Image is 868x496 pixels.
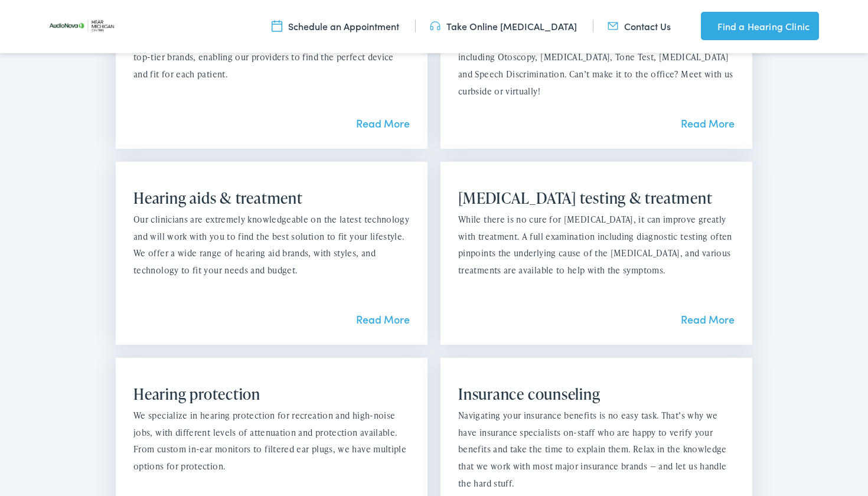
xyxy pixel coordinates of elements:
[701,19,712,33] img: utility icon
[681,312,735,327] a: Read More
[133,189,410,207] h2: Hearing aids & treatment
[133,385,410,403] h2: Hearing protection
[458,385,735,403] h2: Insurance counseling
[430,19,440,32] img: utility icon
[356,116,410,130] a: Read More
[272,19,282,32] img: utility icon
[133,211,410,279] p: Our clinicians are extremely knowledgeable on the latest technology and will work with you to fin...
[272,19,399,32] a: Schedule an Appointment
[681,116,735,130] a: Read More
[701,12,819,40] a: Find a Hearing Clinic
[458,15,735,100] p: When you visit in person for a risk-free evaluation, you’ll receive an in-[MEDICAL_DATA] as well ...
[608,19,618,32] img: utility icon
[608,19,671,32] a: Contact Us
[458,407,735,492] p: Navigating your insurance benefits is no easy task. That’s why we have insurance specialists on-s...
[430,19,577,32] a: Take Online [MEDICAL_DATA]
[458,189,735,207] h2: [MEDICAL_DATA] testing & treatment
[133,407,410,475] p: We specialize in hearing protection for recreation and high-noise jobs, with different levels of ...
[458,211,735,279] p: While there is no cure for [MEDICAL_DATA], it can improve greatly with treatment. A full examinat...
[356,312,410,327] a: Read More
